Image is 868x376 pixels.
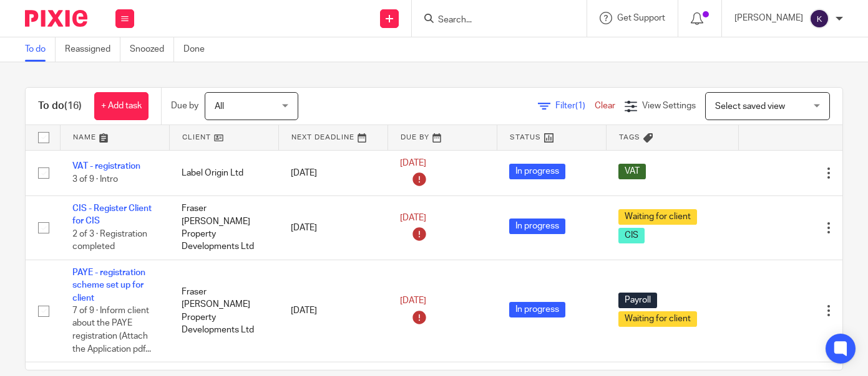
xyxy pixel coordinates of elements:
a: PAYE - registration scheme set up for client [72,268,145,303]
img: svg%3E [809,9,829,29]
span: Waiting for client [618,311,697,327]
span: CIS [618,228,645,243]
td: [DATE] [278,196,388,260]
td: Label Origin Ltd [169,150,278,196]
span: [DATE] [400,214,426,222]
span: Payroll [618,293,657,308]
span: (16) [64,101,82,111]
a: To do [25,37,56,62]
a: CIS - Register Client for CIS [72,204,152,225]
p: [PERSON_NAME] [734,12,803,24]
a: Snoozed [130,37,174,62]
span: Tags [619,134,640,141]
a: Clear [595,101,615,110]
span: Select saved view [715,102,785,111]
span: VAT [618,164,646,179]
a: Done [183,37,214,62]
span: Waiting for client [618,209,697,225]
span: Get Support [617,14,665,22]
p: Due by [171,100,198,112]
td: [DATE] [278,260,388,362]
input: Search [437,15,549,26]
span: View Settings [642,101,696,110]
span: All [215,102,224,111]
td: Fraser [PERSON_NAME] Property Developments Ltd [169,260,278,362]
h1: To do [38,100,82,113]
span: [DATE] [400,159,426,167]
span: In progress [509,219,565,234]
td: [DATE] [278,150,388,196]
td: Fraser [PERSON_NAME] Property Developments Ltd [169,196,278,260]
span: In progress [509,302,565,317]
span: (1) [575,101,585,110]
span: Filter [555,101,595,110]
span: 2 of 3 · Registration completed [72,230,147,251]
a: + Add task [94,92,149,120]
img: Pixie [25,10,87,27]
span: 3 of 9 · Intro [72,175,118,184]
span: 7 of 9 · Inform client about the PAYE registration (Attach the Application pdf... [72,306,151,354]
span: [DATE] [400,296,426,305]
span: In progress [509,164,565,179]
a: VAT - registration [72,162,140,171]
a: Reassigned [65,37,120,62]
